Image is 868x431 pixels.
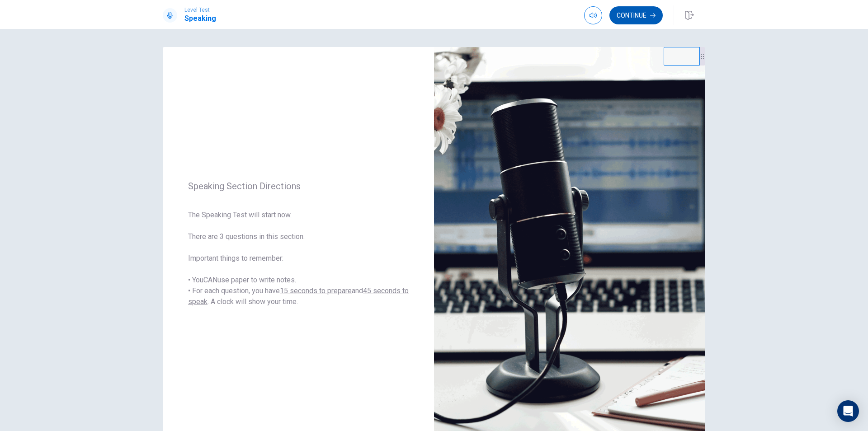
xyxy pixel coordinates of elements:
span: Speaking Section Directions [188,181,409,192]
u: 15 seconds to prepare [280,286,352,295]
h1: Speaking [184,13,216,24]
span: The Speaking Test will start now. There are 3 questions in this section. Important things to reme... [188,210,409,307]
span: Level Test [184,7,216,13]
u: CAN [203,276,217,284]
div: Open Intercom Messenger [837,400,859,422]
button: Continue [609,6,663,24]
